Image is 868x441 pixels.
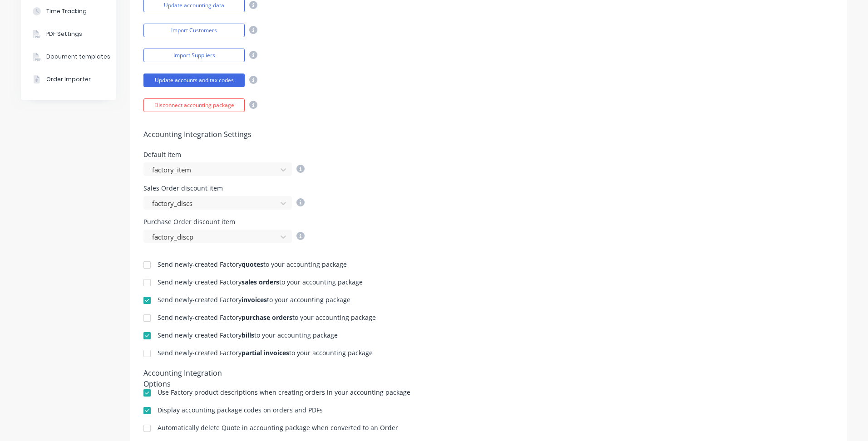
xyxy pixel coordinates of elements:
div: Time Tracking [46,7,87,15]
div: Automatically delete Quote in accounting package when converted to an Order [158,425,398,431]
div: Order Importer [46,75,91,83]
div: Default item [143,152,305,158]
b: invoices [242,295,267,304]
button: Import Suppliers [143,49,245,62]
div: Send newly-created Factory to your accounting package [158,297,350,303]
b: purchase orders [242,313,292,322]
button: PDF Settings [21,23,116,45]
button: Document templates [21,45,116,68]
b: sales orders [242,278,279,286]
div: Send newly-created Factory to your accounting package [158,332,338,338]
div: Purchase Order discount item [143,219,305,225]
div: Send newly-created Factory to your accounting package [158,350,373,356]
div: Sales Order discount item [143,185,305,191]
h5: Accounting Integration Settings [143,130,833,139]
div: Use Factory product descriptions when creating orders in your accounting package [158,389,410,396]
div: Display accounting package codes on orders and PDFs [158,407,323,413]
button: Disconnect accounting package [143,98,245,112]
b: bills [242,331,254,339]
div: Send newly-created Factory to your accounting package [158,279,363,285]
div: Send newly-created Factory to your accounting package [158,261,347,268]
button: Update accounts and tax codes [143,73,245,87]
button: Import Customers [143,24,245,37]
b: quotes [242,260,263,269]
div: Send newly-created Factory to your accounting package [158,314,376,321]
div: Accounting Integration Options [143,367,250,380]
button: Order Importer [21,68,116,91]
div: Document templates [46,53,110,61]
div: PDF Settings [46,30,82,38]
b: partial invoices [242,348,289,357]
